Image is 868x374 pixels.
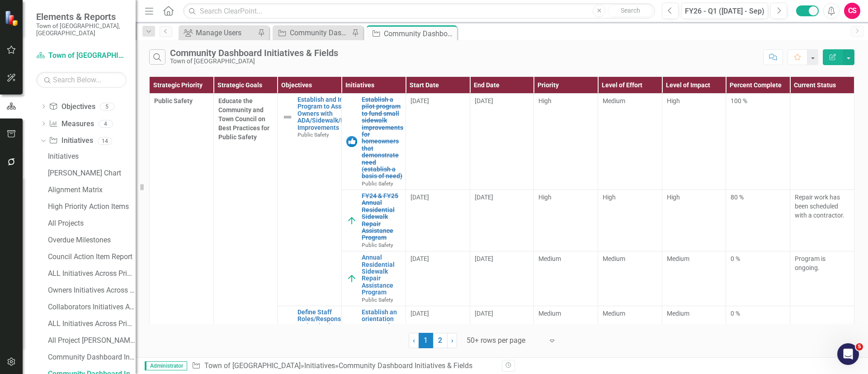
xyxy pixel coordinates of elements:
[470,190,534,251] td: Double-Click to Edit
[362,297,393,303] span: Public Safety
[603,97,625,104] span: Medium
[46,283,136,298] a: Owners Initiatives Across Priorities - Custom to User
[410,255,429,262] span: [DATE]
[662,251,726,306] td: Double-Click to Edit
[790,251,854,306] td: Double-Click to Edit
[538,255,561,262] span: Medium
[278,306,342,353] td: Double-Click to Edit Right Click for Context Menu
[282,112,293,123] img: Not Defined
[346,215,357,226] img: On Target
[598,251,662,306] td: Double-Click to Edit
[475,194,493,201] span: [DATE]
[470,94,534,190] td: Double-Click to Edit
[538,97,552,104] span: High
[534,306,598,353] td: Double-Click to Edit
[726,94,790,190] td: Double-Click to Edit
[170,58,338,65] div: Town of [GEOGRAPHIC_DATA]
[413,336,415,345] span: ‹
[100,103,114,110] div: 5
[192,361,495,371] div: » »
[48,152,136,161] div: Initiatives
[451,336,453,345] span: ›
[48,253,136,261] div: Council Action Item Report
[433,333,448,348] a: 2
[406,190,470,251] td: Double-Click to Edit
[662,190,726,251] td: Double-Click to Edit
[795,193,849,220] p: Repair work has been scheduled with a contractor.
[667,310,689,317] span: Medium
[790,94,854,190] td: Double-Click to Edit
[726,190,790,251] td: Double-Click to Edit
[204,361,301,370] a: Town of [GEOGRAPHIC_DATA]
[48,336,136,345] div: All Project [PERSON_NAME] Chart
[346,136,357,147] img: Completed in a Previous Quarter
[339,361,472,370] div: Community Dashboard Initiatives & Fields
[856,343,863,350] span: 5
[46,333,136,348] a: All Project [PERSON_NAME] Chart
[362,96,403,180] a: Establish a pilot program to fund small sidewalk improvements for homeowners that demonstrate nee...
[603,194,616,201] span: High
[795,254,849,272] p: Program is ongoing.
[145,361,187,370] span: Administrator
[46,300,136,314] a: Collaborators Initiatives Across Priorities - Custom to User
[534,190,598,251] td: Double-Click to Edit
[419,333,433,348] span: 1
[667,97,680,104] span: High
[218,96,273,142] span: Educate the Community and Town Council on Best Practices for Public Safety
[844,3,860,19] button: CS
[46,350,136,365] a: Community Dashboard Initiatives Series
[534,251,598,306] td: Double-Click to Edit
[213,94,278,354] td: Double-Click to Edit
[98,137,112,145] div: 14
[790,190,854,251] td: Double-Click to Edit
[297,132,329,138] span: Public Safety
[48,270,136,278] div: ALL Initiatives Across Priorities
[362,242,393,248] span: Public Safety
[726,251,790,306] td: Double-Click to Edit
[46,149,136,164] a: Initiatives
[46,183,136,197] a: Alignment Matrix
[290,27,349,38] div: Community Dashboard Initiatives Series
[731,193,785,202] div: 80 %
[297,309,363,344] a: Define Staff Roles/Responsibilities and Make them Easily Recognizable to the Community
[342,190,406,251] td: Double-Click to Edit Right Click for Context Menu
[790,306,854,353] td: Double-Click to Edit
[46,216,136,231] a: All Projects
[196,27,255,38] div: Manage Users
[46,250,136,264] a: Council Action Item Report
[598,94,662,190] td: Double-Click to Edit
[181,27,255,38] a: Manage Users
[46,266,136,281] a: ALL Initiatives Across Priorities
[662,306,726,353] td: Double-Click to Edit
[48,303,136,311] div: Collaborators Initiatives Across Priorities - Custom to User
[406,306,470,353] td: Double-Click to Edit
[410,194,429,201] span: [DATE]
[538,194,552,201] span: High
[384,28,455,39] div: Community Dashboard Initiatives & Fields
[837,343,859,365] iframe: Intercom live chat
[5,10,20,26] img: ClearPoint Strategy
[275,27,349,38] a: Community Dashboard Initiatives Series
[538,310,561,317] span: Medium
[48,203,136,211] div: High Priority Action Items
[470,306,534,353] td: Double-Click to Edit
[684,6,765,17] div: FY26 - Q1 ([DATE] - Sep)
[362,180,393,187] span: Public Safety
[278,94,342,306] td: Double-Click to Edit Right Click for Context Menu
[608,5,653,17] button: Search
[48,169,136,177] div: [PERSON_NAME] Chart
[603,255,625,262] span: Medium
[410,97,429,104] span: [DATE]
[46,166,136,180] a: [PERSON_NAME] Chart
[598,306,662,353] td: Double-Click to Edit
[342,94,406,190] td: Double-Click to Edit Right Click for Context Menu
[475,255,493,262] span: [DATE]
[470,251,534,306] td: Double-Click to Edit
[36,72,127,88] input: Search Below...
[304,361,335,370] a: Initiatives
[362,309,401,337] a: Establish an orientation program for new staff
[406,94,470,190] td: Double-Click to Edit
[346,321,357,331] img: Not Defined
[36,11,127,22] span: Elements & Reports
